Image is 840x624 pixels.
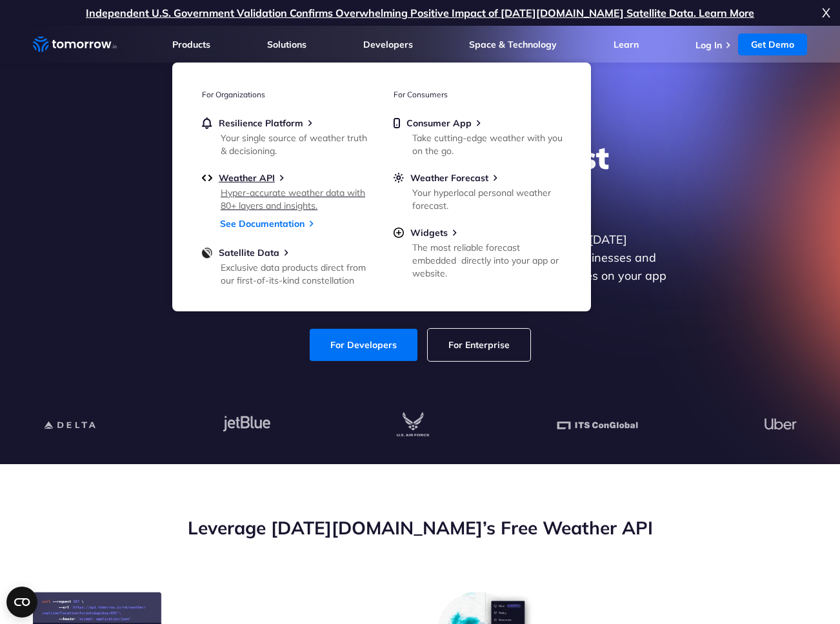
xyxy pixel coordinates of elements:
[394,227,404,239] img: plus-circle.svg
[428,329,530,361] a: For Enterprise
[363,39,413,50] a: Developers
[394,172,404,184] img: sun.svg
[6,587,37,618] button: Open CMP widget
[406,117,472,129] span: Consumer App
[171,231,669,303] p: Get reliable and precise weather data through our free API. Count on [DATE][DOMAIN_NAME] for quic...
[410,227,448,239] span: Widgets
[412,241,563,280] div: The most reliable forecast embedded directly into your app or website.
[394,227,561,277] a: WidgetsThe most reliable forecast embedded directly into your app or website.
[267,39,306,50] a: Solutions
[202,247,370,284] a: Satellite DataExclusive data products direct from our first-of-its-kind constellation
[202,172,212,184] img: api.svg
[695,39,722,51] a: Log In
[412,186,563,212] div: Your hyperlocal personal weather forecast.
[219,172,275,184] span: Weather API
[394,172,561,210] a: Weather ForecastYour hyperlocal personal weather forecast.
[202,117,370,155] a: Resilience PlatformYour single source of weather truth & decisioning.
[412,132,563,157] div: Take cutting-edge weather with you on the go.
[394,117,400,129] img: mobile.svg
[469,39,557,50] a: Space & Technology
[86,6,754,19] a: Independent U.S. Government Validation Confirms Overwhelming Positive Impact of [DATE][DOMAIN_NAM...
[202,117,212,129] img: bell.svg
[220,218,305,229] a: See Documentation
[33,35,117,54] a: Home link
[221,132,371,157] div: Your single source of weather truth & decisioning.
[202,172,370,210] a: Weather APIHyper-accurate weather data with 80+ layers and insights.
[394,117,561,155] a: Consumer AppTake cutting-edge weather with you on the go.
[394,90,561,99] h3: For Consumers
[410,172,488,184] span: Weather Forecast
[219,247,279,258] span: Satellite Data
[33,516,807,540] h2: Leverage [DATE][DOMAIN_NAME]’s Free Weather API
[738,34,807,55] a: Get Demo
[172,39,210,50] a: Products
[221,261,371,287] div: Exclusive data products direct from our first-of-its-kind constellation
[202,90,370,99] h3: For Organizations
[310,329,417,361] a: For Developers
[614,39,639,50] a: Learn
[171,138,669,215] h1: Explore the World’s Best Weather API
[219,117,303,129] span: Resilience Platform
[202,247,212,258] img: satellite-data-menu.png
[221,186,371,212] div: Hyper-accurate weather data with 80+ layers and insights.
